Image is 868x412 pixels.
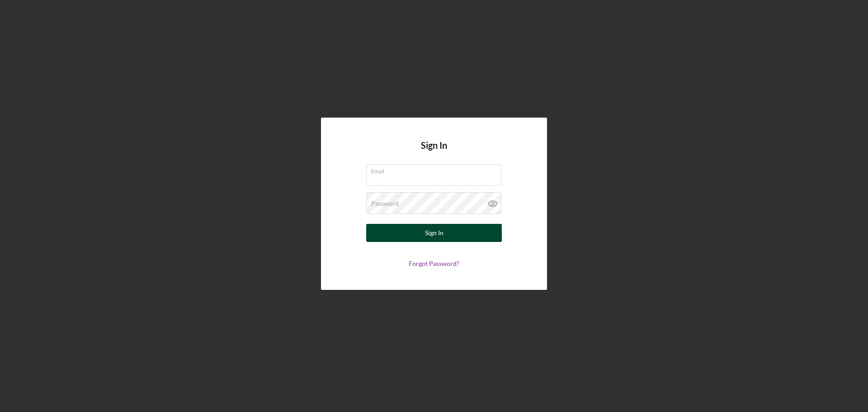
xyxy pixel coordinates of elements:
[371,165,501,175] label: Email
[421,140,447,164] h4: Sign In
[409,260,459,267] a: Forgot Password?
[366,224,502,242] button: Sign In
[371,200,399,207] label: Password
[425,224,443,242] div: Sign In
